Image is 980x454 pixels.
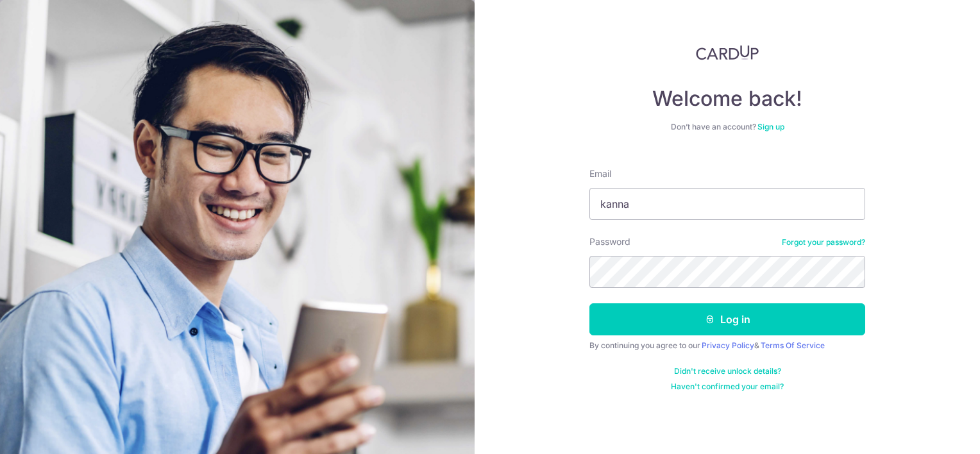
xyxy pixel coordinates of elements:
a: Didn't receive unlock details? [674,366,781,376]
a: Haven't confirmed your email? [671,382,784,392]
a: Terms Of Service [761,340,825,350]
label: Password [589,235,630,248]
input: Enter your Email [589,188,865,220]
div: Don’t have an account? [589,122,865,132]
a: Forgot your password? [782,237,865,248]
button: Log in [589,303,865,335]
div: By continuing you agree to our & [589,340,865,351]
img: CardUp Logo [696,45,759,60]
a: Privacy Policy [702,340,754,350]
h4: Welcome back! [589,86,865,112]
label: Email [589,167,611,180]
a: Sign up [757,122,784,131]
